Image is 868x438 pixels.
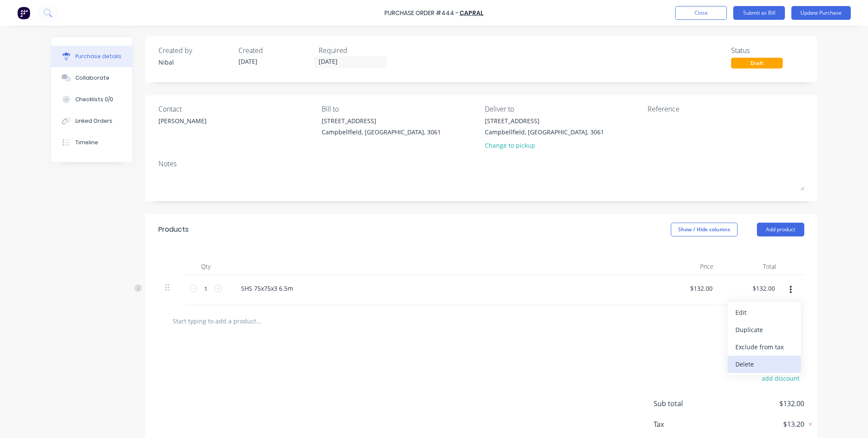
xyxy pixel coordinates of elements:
[733,6,785,20] button: Submit as Bill
[17,6,30,19] img: Factory
[51,67,132,89] button: Collaborate
[158,224,189,235] div: Products
[158,158,804,169] div: Notes
[158,58,232,67] div: Nibal
[322,116,441,125] div: [STREET_ADDRESS]
[234,282,300,295] div: SHS 75x75x3 6.5m
[51,89,132,110] button: Checklists 0/0
[158,116,207,125] div: [PERSON_NAME]
[51,110,132,132] button: Linked Orders
[671,223,738,236] button: Show / Hide columns
[75,96,113,103] div: Checklists 0/0
[459,9,484,17] a: Capral
[319,45,392,56] div: Required
[718,398,804,409] span: $132.00
[485,127,604,137] div: Campbellfield, [GEOGRAPHIC_DATA], 3061
[172,312,344,329] input: Start typing to add a product...
[158,45,232,56] div: Created by
[654,398,718,409] span: Sub total
[239,45,312,56] div: Created
[731,45,804,56] div: Status
[756,373,804,384] button: add discount
[728,304,801,321] button: Edit
[757,223,804,236] button: Add product
[184,258,227,275] div: Qty
[720,258,783,275] div: Total
[485,104,642,114] div: Deliver to
[648,104,804,114] div: Reference
[731,58,783,68] div: Draft
[75,117,112,125] div: Linked Orders
[728,339,801,356] button: Exclude from tax
[75,53,121,60] div: Purchase details
[384,9,459,18] div: Purchase Order #444 -
[654,419,718,429] span: Tax
[791,6,851,20] button: Update Purchase
[675,6,727,20] button: Close
[322,127,441,137] div: Campbellfield, [GEOGRAPHIC_DATA], 3061
[75,74,109,82] div: Collaborate
[485,116,604,125] div: [STREET_ADDRESS]
[728,321,801,339] button: Duplicate
[51,46,132,67] button: Purchase details
[728,356,801,373] button: Delete
[158,104,315,114] div: Contact
[51,132,132,153] button: Timeline
[658,258,720,275] div: Price
[75,139,98,146] div: Timeline
[485,141,604,150] div: Change to pickup
[322,104,478,114] div: Bill to
[718,419,804,429] span: $13.20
